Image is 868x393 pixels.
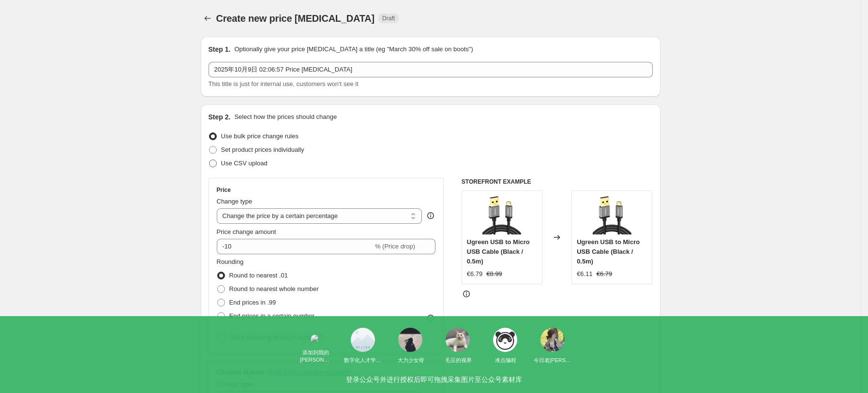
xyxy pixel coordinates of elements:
span: End prices in .99 [229,299,276,306]
span: Price change amount [217,228,276,235]
span: Change type [217,198,253,205]
span: This title is just for internal use, customers won't see it [209,80,359,87]
strike: €6.79 [597,269,613,279]
span: Set product prices individually [221,146,304,153]
span: End prices in a certain number [229,312,314,320]
span: % (Price drop) [375,243,415,250]
p: Optionally give your price [MEDICAL_DATA] a title (eg "March 30% off sale on boots") [234,44,473,54]
h3: Price [217,186,231,194]
span: Round to nearest whole number [229,285,319,292]
input: -15 [217,239,373,254]
img: ugreen-usb-to-micro-usb-cable-730744_80x.png [482,196,521,234]
button: Price change jobs [201,12,214,25]
span: Ugreen USB to Micro USB Cable (Black / 0.5m) [467,238,530,265]
h6: STOREFRONT EXAMPLE [462,178,653,186]
div: €6.79 [467,269,483,279]
span: Use bulk price change rules [221,132,299,140]
p: Select how the prices should change [234,112,337,122]
span: Draft [382,15,395,22]
span: Ugreen USB to Micro USB Cable (Black / 0.5m) [577,238,640,265]
h2: Step 2. [209,112,231,122]
span: Rounding [217,258,244,265]
span: Create new price [MEDICAL_DATA] [216,13,375,24]
span: Use CSV upload [221,160,268,167]
span: Round to nearest .01 [229,272,288,279]
div: help [426,211,435,220]
img: ugreen-usb-to-micro-usb-cable-730744_80x.png [593,196,631,234]
h2: Step 1. [209,44,231,54]
input: 30% off holiday sale [209,62,653,77]
div: €6.11 [577,269,593,279]
strike: €8.99 [486,269,502,279]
